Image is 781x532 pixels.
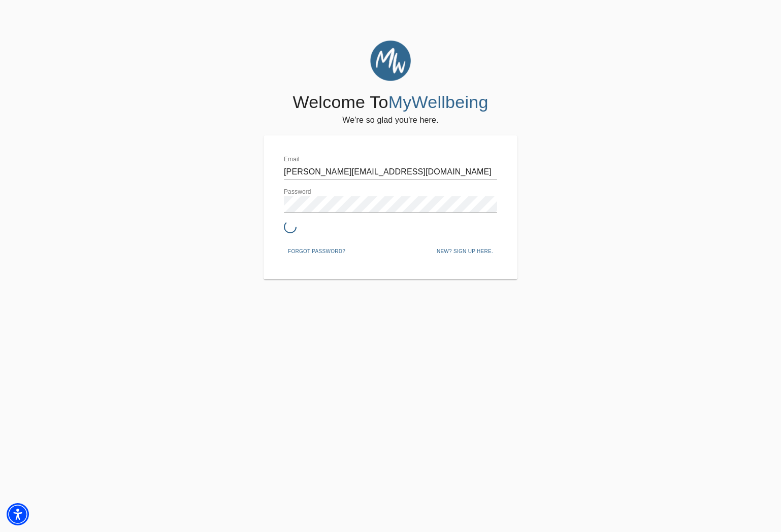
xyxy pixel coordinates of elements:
[388,92,489,112] span: MyWellbeing
[342,113,438,127] h6: We're so glad you're here.
[284,157,300,163] label: Email
[292,92,488,113] h4: Welcome To
[288,247,345,256] span: Forgot password?
[370,41,411,81] img: MyWellbeing
[284,244,349,259] button: Forgot password?
[284,189,311,195] label: Password
[7,503,29,525] div: Accessibility Menu
[433,244,497,259] button: New? Sign up here.
[284,246,349,255] a: Forgot password?
[437,247,493,256] span: New? Sign up here.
